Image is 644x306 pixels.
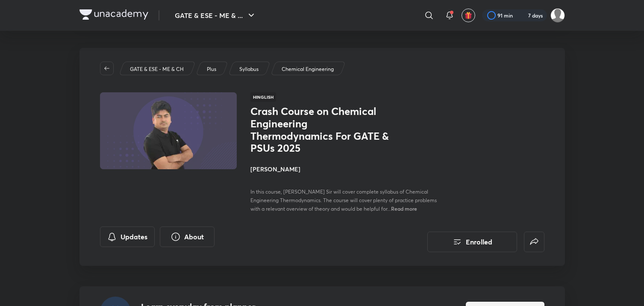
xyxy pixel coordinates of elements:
[550,8,565,23] img: Sujay Saha
[391,205,417,212] span: Read more
[100,227,155,247] button: Updates
[465,12,472,19] img: avatar
[207,65,216,73] p: Plus
[250,92,276,102] span: Hinglish
[518,11,526,20] img: streak
[170,7,262,24] button: GATE & ESE - ME & ...
[98,91,238,170] img: Thumbnail
[462,9,475,22] button: avatar
[238,65,260,73] a: Syllabus
[250,105,390,154] h1: Crash Course on Chemical Engineering Thermodynamics For GATE & PSUs 2025
[524,232,544,252] button: false
[250,165,442,174] h4: [PERSON_NAME]
[427,232,517,252] button: Enrolled
[239,65,259,73] p: Syllabus
[250,188,437,212] span: In this course, [PERSON_NAME] Sir will cover complete syllabus of Chemical Engineering Thermodyna...
[282,65,334,73] p: Chemical Engineering
[280,65,335,73] a: Chemical Engineering
[79,9,148,20] img: Company Logo
[205,65,218,73] a: Plus
[79,9,148,22] a: Company Logo
[128,65,185,73] a: GATE & ESE - ME & CH
[130,65,184,73] p: GATE & ESE - ME & CH
[160,227,215,247] button: About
